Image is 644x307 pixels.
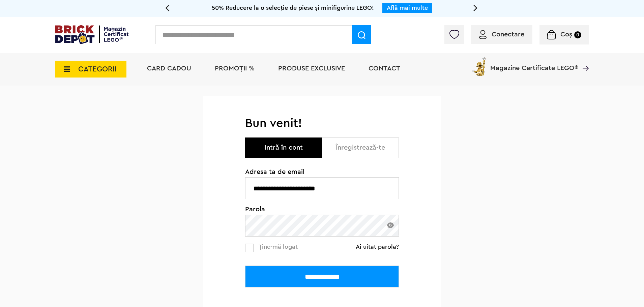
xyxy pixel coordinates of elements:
[78,65,117,73] span: CATEGORII
[215,65,255,72] a: PROMOȚII %
[387,5,428,11] a: Află mai multe
[245,137,322,158] button: Intră în cont
[369,65,400,72] a: Contact
[212,5,374,11] span: 50% Reducere la o selecție de piese și minifigurine LEGO!
[574,31,581,38] small: 0
[278,65,345,72] a: Produse exclusive
[479,31,524,38] a: Conectare
[492,31,524,38] span: Conectare
[322,137,399,158] button: Înregistrează-te
[560,31,572,38] span: Coș
[259,244,298,250] span: Ține-mă logat
[147,65,191,72] a: Card Cadou
[356,243,399,250] a: Ai uitat parola?
[490,56,578,71] span: Magazine Certificate LEGO®
[245,168,399,175] span: Adresa ta de email
[245,206,399,213] span: Parola
[578,56,589,63] a: Magazine Certificate LEGO®
[245,116,399,131] h1: Bun venit!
